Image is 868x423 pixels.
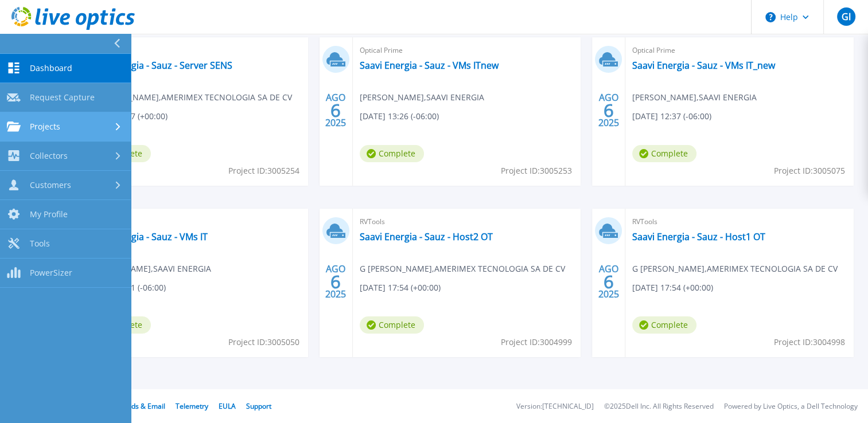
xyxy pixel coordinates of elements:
[246,401,271,411] a: Support
[87,263,211,275] span: [PERSON_NAME] , SAAVI ENERGIA
[598,89,620,131] div: AGO 2025
[604,105,614,115] span: 6
[360,44,574,57] span: Optical Prime
[127,401,165,411] a: Ads & Email
[632,44,847,57] span: Optical Prime
[501,336,572,348] span: Project ID: 3004999
[87,44,301,57] span: RVTools
[774,164,845,177] span: Project ID: 3005075
[516,403,594,410] li: Version: [TECHNICAL_ID]
[360,145,424,162] span: Complete
[228,336,299,348] span: Project ID: 3005050
[360,110,439,123] span: [DATE] 13:26 (-06:00)
[330,105,341,115] span: 6
[30,92,95,103] span: Request Capture
[632,91,757,104] span: [PERSON_NAME] , SAAVI ENERGIA
[360,281,441,294] span: [DATE] 17:54 (+00:00)
[228,164,299,177] span: Project ID: 3005254
[325,89,347,131] div: AGO 2025
[30,268,72,278] span: PowerSizer
[87,60,232,71] a: Saavi Energia - Sauz - Server SENS
[219,401,236,411] a: EULA
[176,401,208,411] a: Telemetry
[360,231,493,242] a: Saavi Energia - Sauz - Host2 OT
[632,60,775,71] a: Saavi Energia - Sauz - VMs IT_new
[360,91,484,104] span: [PERSON_NAME] , SAAVI ENERGIA
[501,164,572,177] span: Project ID: 3005253
[87,91,292,104] span: G [PERSON_NAME] , AMERIMEX TECNOLOGIA SA DE CV
[30,151,68,161] span: Collectors
[724,403,858,410] li: Powered by Live Optics, a Dell Technology
[598,261,620,303] div: AGO 2025
[325,261,347,303] div: AGO 2025
[632,110,711,123] span: [DATE] 12:37 (-06:00)
[632,231,765,242] a: Saavi Energia - Sauz - Host1 OT
[360,263,565,275] span: G [PERSON_NAME] , AMERIMEX TECNOLOGIA SA DE CV
[330,277,341,287] span: 6
[632,263,838,275] span: G [PERSON_NAME] , AMERIMEX TECNOLOGIA SA DE CV
[87,216,301,228] span: Optical Prime
[360,216,574,228] span: RVTools
[30,122,60,132] span: Projects
[604,403,714,410] li: © 2025 Dell Inc. All Rights Reserved
[360,316,424,334] span: Complete
[632,216,847,228] span: RVTools
[30,209,68,220] span: My Profile
[632,281,713,294] span: [DATE] 17:54 (+00:00)
[632,316,696,334] span: Complete
[774,336,845,348] span: Project ID: 3004998
[87,231,208,242] a: Saavi Energia - Sauz - VMs IT
[604,277,614,287] span: 6
[632,145,696,162] span: Complete
[841,12,850,21] span: GI
[30,238,50,249] span: Tools
[360,60,499,71] a: Saavi Energia - Sauz - VMs ITnew
[30,180,71,190] span: Customers
[30,63,72,73] span: Dashboard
